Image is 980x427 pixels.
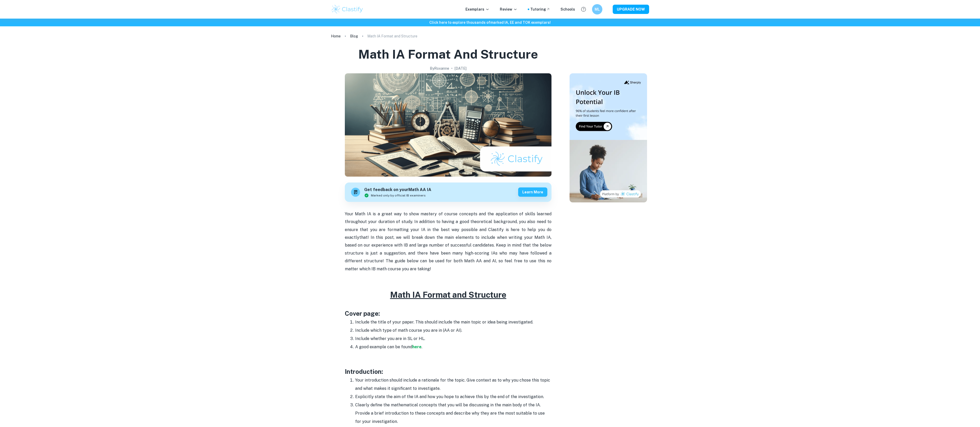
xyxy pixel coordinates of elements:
li: A good example can be found . [355,343,551,351]
button: Help and Feedback [579,5,588,14]
img: Thumbnail [570,73,647,202]
li: Explicitly state the aim of the IA and how you hope to achieve this by the end of the investigation. [355,393,551,401]
a: Blog [350,33,358,40]
h1: Math IA Format and Structure [358,46,538,62]
u: Math IA Format and Structure [390,290,506,299]
img: Math IA Format and Structure cover image [345,73,551,177]
p: Your Math IA is a great way to show mastery of course concepts and the application of skills lear... [345,210,551,273]
li: Your introduction should include a rationale for the topic. Give context as to why you chose this... [355,376,551,393]
a: Home [331,33,341,40]
li: Clearly define the mathematical concepts that you will be discussing in the main body of the IA. ... [355,401,551,426]
h2: [DATE] [455,66,466,71]
h2: By Roxanne [430,66,449,71]
p: Exemplars [465,6,489,12]
a: Schools [561,6,575,12]
li: Include the title of your paper. This should include the main topic or idea being investigated. [355,318,551,326]
a: Get feedback on yourMath AA IAMarked only by official IB examinersLearn more [345,183,551,202]
button: Learn more [518,187,547,197]
button: UPGRADE NOW [613,5,649,14]
span: Marked only by official IB examiners [371,193,426,198]
h6: Get feedback on your Math AA IA [364,187,431,193]
h6: ML [594,6,600,12]
img: Clastify logo [331,4,364,14]
h3: Introduction: [345,367,551,376]
span: that! In this post, we will break down the main elements to include when writing your Math IA, ba... [345,235,551,271]
h3: Cover page: [345,309,551,318]
li: Include which type of math course you are in (AA or AI). [355,326,551,335]
h6: Click here to explore thousands of marked IA, EE and TOK exemplars ! [1,20,979,25]
p: • [451,66,453,71]
li: Include whether you are in SL or HL. [355,335,551,343]
a: Tutoring [530,6,550,12]
button: ML [592,4,602,14]
p: Math IA Format and Structure [367,33,417,39]
a: here [412,344,422,349]
p: Review [500,6,517,12]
